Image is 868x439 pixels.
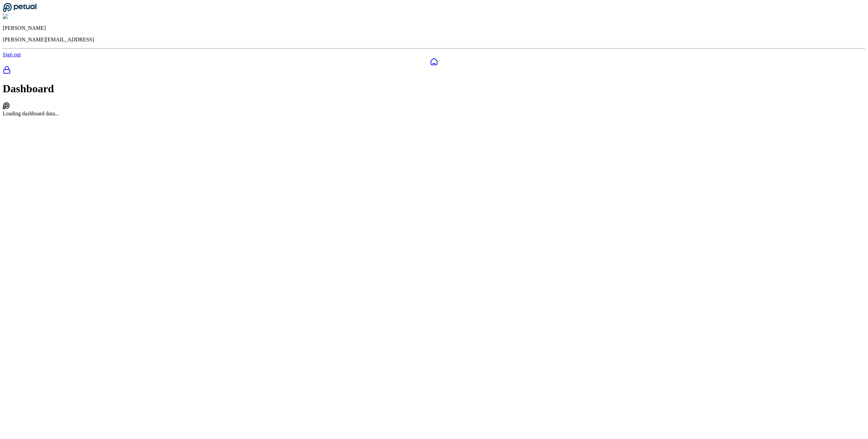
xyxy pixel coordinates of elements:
p: [PERSON_NAME] [3,25,865,31]
p: [PERSON_NAME][EMAIL_ADDRESS] [3,37,865,43]
a: SOC [3,66,865,75]
a: Dashboard [3,58,865,66]
div: Loading dashboard data... [3,111,865,117]
a: Sign out [3,52,21,57]
h1: Dashboard [3,82,865,95]
a: Go to Dashboard [3,7,37,13]
img: Andrew Li [3,14,32,20]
